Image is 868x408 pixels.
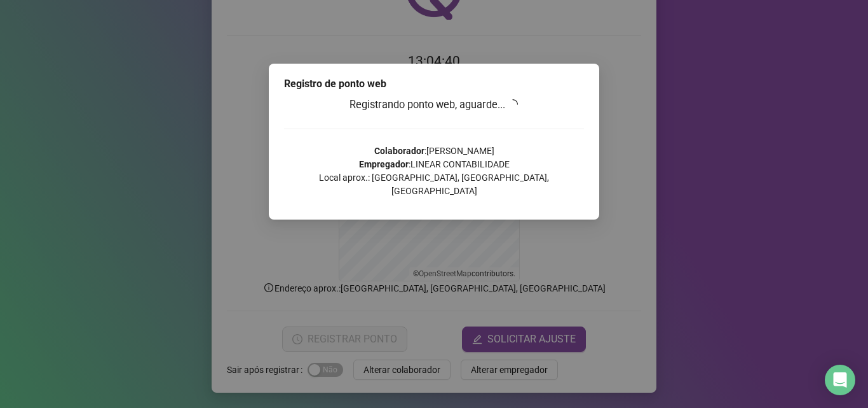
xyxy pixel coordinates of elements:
[284,144,584,198] p: : [PERSON_NAME] : LINEAR CONTABILIDADE Local aprox.: [GEOGRAPHIC_DATA], [GEOGRAPHIC_DATA], [GEOGR...
[825,365,855,395] div: Open Intercom Messenger
[284,76,584,92] div: Registro de ponto web
[506,97,520,111] span: loading
[284,97,584,113] h3: Registrando ponto web, aguarde...
[359,159,409,169] strong: Empregador
[374,146,424,156] strong: Colaborador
